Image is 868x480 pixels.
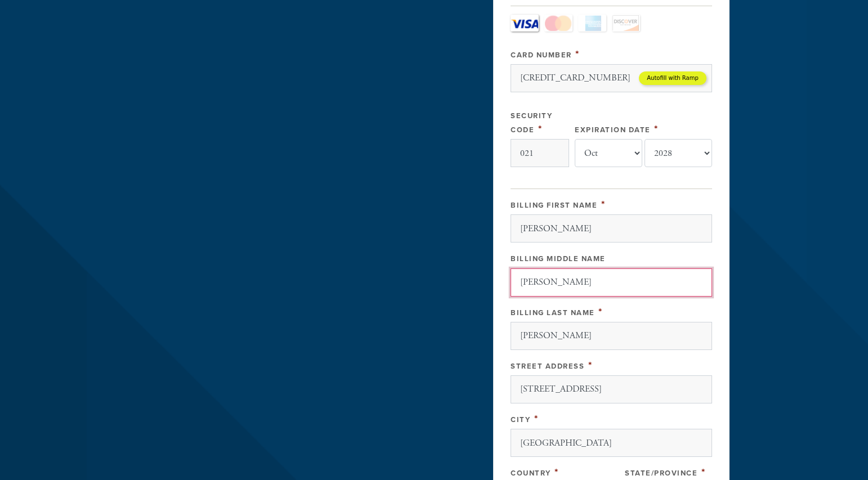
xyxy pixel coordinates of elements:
[654,123,659,135] span: This field is required.
[601,198,606,210] span: This field is required.
[511,308,595,317] label: Billing Last Name
[612,15,640,32] a: Discover
[511,201,597,210] label: Billing First Name
[511,254,606,263] label: Billing Middle Name
[534,412,539,425] span: This field is required.
[575,48,580,60] span: This field is required.
[544,15,572,32] a: MasterCard
[647,71,699,85] div: Autofill with Ramp
[538,123,543,135] span: This field is required.
[511,469,551,478] label: Country
[625,469,697,478] label: State/Province
[554,466,559,478] span: This field is required.
[645,139,712,167] select: Expiration Date year
[575,139,642,167] select: Expiration Date month
[575,125,651,134] label: Expiration Date
[701,466,706,478] span: This field is required.
[511,111,552,134] label: Security Code
[598,306,603,318] span: This field is required.
[511,415,530,424] label: City
[511,362,584,371] label: Street Address
[511,51,572,60] label: Card Number
[578,15,606,32] a: Amex
[588,359,593,371] span: This field is required.
[511,15,539,32] a: Visa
